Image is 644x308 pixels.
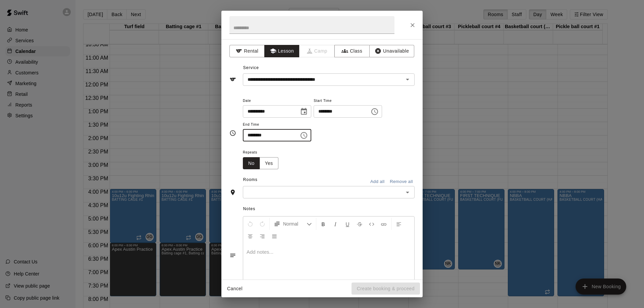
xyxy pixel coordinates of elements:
button: Choose time, selected time is 6:30 PM [297,129,311,142]
button: Class [334,45,370,57]
span: Repeats [243,148,284,157]
button: Formatting Options [271,218,315,230]
span: End Time [243,120,311,129]
button: Open [403,75,412,84]
button: Choose date, selected date is Aug 18, 2025 [297,105,311,118]
button: Insert Code [366,218,377,230]
button: Open [403,188,412,197]
span: Service [243,65,259,70]
span: Date [243,97,311,106]
svg: Rooms [229,189,236,196]
button: Format Italics [330,218,341,230]
svg: Notes [229,252,236,259]
button: Choose time, selected time is 5:30 PM [368,105,381,118]
span: Notes [243,204,415,214]
svg: Timing [229,130,236,136]
button: Redo [257,218,268,230]
button: Right Align [257,230,268,242]
button: Remove all [388,177,415,187]
span: Normal [283,221,307,227]
button: Format Bold [318,218,329,230]
span: Start Time [314,97,382,106]
svg: Service [229,76,236,83]
span: Camps can only be created in the Services page [300,45,335,57]
button: No [243,157,260,170]
button: Rental [229,45,265,57]
button: Center Align [245,230,256,242]
button: Justify Align [269,230,280,242]
button: Lesson [264,45,300,57]
button: Add all [367,177,388,187]
button: Undo [245,218,256,230]
button: Cancel [224,283,246,295]
button: Insert Link [378,218,389,230]
button: Format Underline [342,218,353,230]
button: Yes [260,157,278,170]
button: Left Align [393,218,405,230]
button: Unavailable [369,45,414,57]
span: Rooms [243,177,258,182]
button: Format Strikethrough [354,218,365,230]
div: outlined button group [243,157,278,170]
button: Close [407,19,419,31]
